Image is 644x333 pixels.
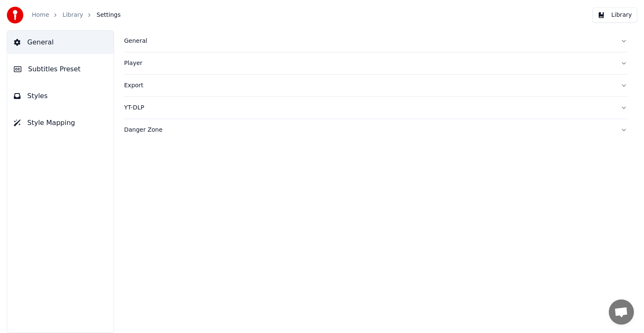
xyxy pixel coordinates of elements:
[32,11,49,19] a: Home
[7,111,114,135] button: Style Mapping
[124,37,614,45] div: General
[32,11,121,19] nav: breadcrumb
[27,91,48,101] span: Styles
[124,30,627,52] button: General
[592,8,637,23] button: Library
[27,118,75,128] span: Style Mapping
[124,81,614,90] div: Export
[124,119,627,141] button: Danger Zone
[124,59,614,68] div: Player
[28,64,80,74] span: Subtitles Preset
[124,97,627,119] button: YT-DLP
[62,11,83,19] a: Library
[124,126,614,134] div: Danger Zone
[7,57,114,81] button: Subtitles Preset
[7,7,23,23] img: youka
[27,37,54,47] span: General
[124,75,627,96] button: Export
[7,31,114,54] button: General
[96,11,120,19] span: Settings
[124,104,614,112] div: YT-DLP
[124,52,627,74] button: Player
[7,84,114,108] button: Styles
[609,299,634,325] a: Open chat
